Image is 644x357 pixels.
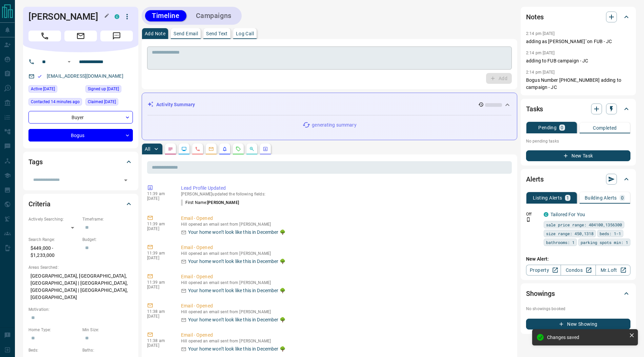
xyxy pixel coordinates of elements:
[596,265,630,276] a: Mr.Loft
[28,156,42,167] h2: Tags
[168,146,173,152] svg: Notes
[526,319,630,330] button: New Showing
[28,327,79,333] p: Home Type:
[147,251,171,256] p: 11:39 am
[147,226,171,231] p: [DATE]
[64,31,97,41] span: Email
[28,199,51,209] h2: Criteria
[147,196,171,201] p: [DATE]
[195,146,200,152] svg: Calls
[600,230,621,237] span: beds: 1-1
[145,31,165,36] p: Add Note
[526,285,630,302] div: Showings
[547,335,626,340] div: Changes saved
[147,343,171,348] p: [DATE]
[181,332,509,339] p: Email - Opened
[526,38,630,45] p: adding as [PERSON_NAME]¨on FUB - JC
[312,121,356,129] p: generating summary
[147,222,171,226] p: 11:39 am
[526,171,630,187] div: Alerts
[526,306,630,312] p: No showings booked
[546,221,622,228] span: sale price range: 404100,1356300
[181,215,509,222] p: Email - Opened
[28,306,133,313] p: Motivation:
[526,174,544,185] h2: Alerts
[47,73,123,79] a: [EMAIL_ADDRESS][DOMAIN_NAME]
[174,31,198,36] p: Send Email
[181,273,509,280] p: Email - Opened
[181,280,509,285] p: Hill opened an email sent from [PERSON_NAME]
[28,347,79,353] p: Beds:
[31,86,55,92] span: Active [DATE]
[147,256,171,260] p: [DATE]
[526,256,630,263] p: New Alert:
[181,185,509,192] p: Lead Profile Updated
[621,195,624,200] p: 0
[222,146,227,152] svg: Listing Alerts
[526,9,630,25] div: Notes
[526,70,555,75] p: 2:14 pm [DATE]
[188,258,285,265] p: Your home won’t look like this in December 🌳
[236,146,241,152] svg: Requests
[206,31,228,36] p: Send Text
[37,74,42,79] svg: Email Valid
[88,98,116,105] span: Claimed [DATE]
[28,129,133,142] div: Bogus
[65,58,73,66] button: Open
[147,285,171,289] p: [DATE]
[28,216,79,222] p: Actively Searching:
[526,77,630,91] p: Bogus Number [PHONE_NUMBER] adding to campaign - JC
[147,280,171,285] p: 11:39 am
[181,244,509,251] p: Email - Opened
[526,101,630,117] div: Tasks
[207,200,239,205] span: [PERSON_NAME]
[526,104,543,114] h2: Tasks
[28,243,79,261] p: $449,000 - $1,233,000
[28,270,133,303] p: [GEOGRAPHIC_DATA], [GEOGRAPHIC_DATA], [GEOGRAPHIC_DATA] | [GEOGRAPHIC_DATA], [GEOGRAPHIC_DATA] | ...
[526,12,544,22] h2: Notes
[88,86,119,92] span: Signed up [DATE]
[28,237,79,243] p: Search Range:
[526,288,555,299] h2: Showings
[526,150,630,161] button: New Task
[188,345,285,353] p: Your home won’t look like this in December 🌳
[147,338,171,343] p: 11:38 am
[115,14,119,19] div: condos.ca
[28,196,133,212] div: Criteria
[145,10,186,21] button: Timeline
[526,217,531,222] svg: Push Notification Only
[208,146,214,152] svg: Emails
[561,265,596,276] a: Condos
[593,126,617,130] p: Completed
[189,10,238,21] button: Campaigns
[28,98,82,108] div: Mon Sep 15 2025
[538,125,557,130] p: Pending
[100,31,133,41] span: Message
[526,265,561,276] a: Property
[28,264,133,270] p: Areas Searched:
[566,195,569,200] p: 1
[28,31,61,41] span: Call
[181,146,187,152] svg: Lead Browsing Activity
[28,154,133,170] div: Tags
[544,212,548,217] div: condos.ca
[147,314,171,319] p: [DATE]
[546,230,593,237] span: size range: 450,1318
[31,98,80,105] span: Contacted 14 minutes ago
[121,175,130,185] button: Open
[82,237,133,243] p: Budget:
[249,146,255,152] svg: Opportunities
[526,57,630,64] p: adding to FUB campaign - JC
[526,211,540,217] p: Off
[147,191,171,196] p: 11:39 am
[236,31,254,36] p: Log Call
[85,98,133,108] div: Thu Jun 05 2025
[85,85,133,95] div: Sat Sep 25 2021
[82,216,133,222] p: Timeframe:
[181,251,509,256] p: Hill opened an email sent from [PERSON_NAME]
[188,287,285,294] p: Your home won’t look like this in December 🌳
[181,302,509,309] p: Email - Opened
[546,239,575,246] span: bathrooms: 1
[82,327,133,333] p: Min Size:
[147,98,511,111] div: Activity Summary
